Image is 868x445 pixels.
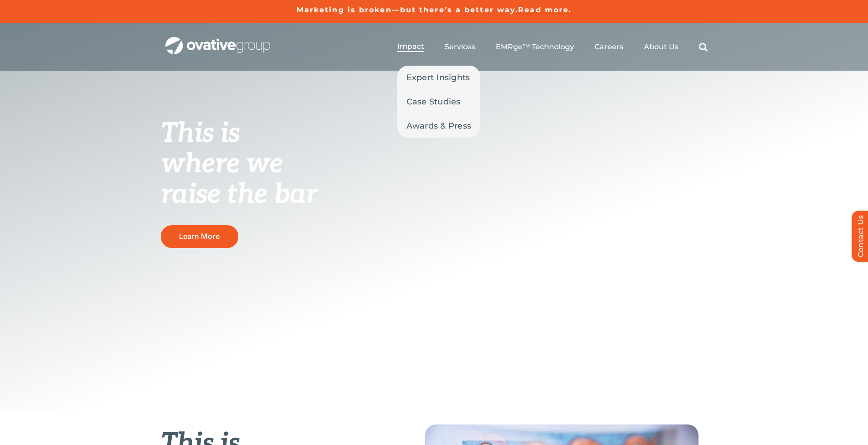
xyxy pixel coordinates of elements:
[161,148,317,211] span: where we raise the bar
[179,232,220,241] span: Learn More
[161,225,238,248] a: Learn More
[397,42,424,52] a: Impact
[595,42,623,52] a: Careers
[397,42,424,51] span: Impact
[406,71,470,84] span: Expert Insights
[699,42,708,52] a: Search
[165,36,270,45] a: OG_Full_horizontal_WHT
[397,114,481,138] a: Awards & Press
[397,90,481,114] a: Case Studies
[397,66,481,89] a: Expert Insights
[406,119,472,132] span: Awards & Press
[496,42,574,52] a: EMRge™ Technology
[297,5,519,14] a: Marketing is broken—but there’s a better way.
[644,42,678,52] a: About Us
[397,32,708,62] nav: Menu
[445,42,475,52] a: Services
[406,95,461,108] span: Case Studies
[518,5,571,14] a: Read more.
[161,117,240,150] span: This is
